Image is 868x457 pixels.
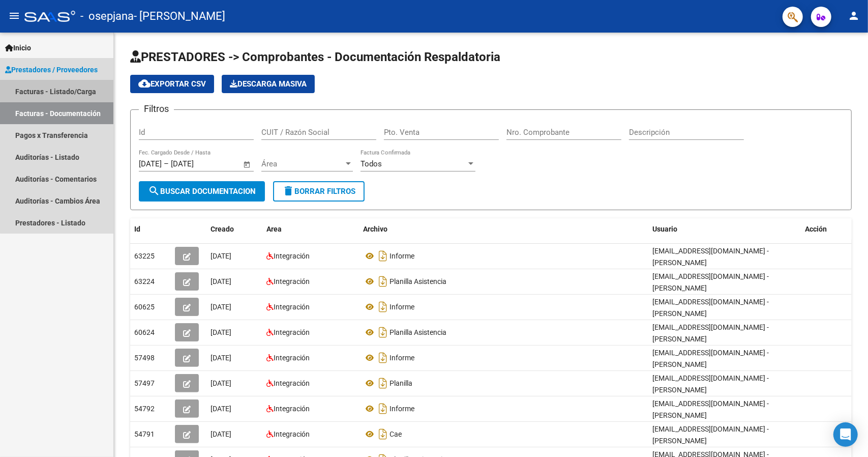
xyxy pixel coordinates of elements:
[274,328,310,336] span: Integración
[274,405,310,413] span: Integración
[274,303,310,311] span: Integración
[262,218,359,240] datatable-header-cell: Area
[164,159,169,168] span: –
[805,225,827,233] span: Acción
[361,159,382,168] span: Todos
[652,425,769,445] span: [EMAIL_ADDRESS][DOMAIN_NAME] - [PERSON_NAME]
[211,303,231,311] span: [DATE]
[376,426,390,442] i: Descargar documento
[134,430,155,438] span: 54791
[652,298,769,318] span: [EMAIL_ADDRESS][DOMAIN_NAME] - [PERSON_NAME]
[230,79,307,89] span: Descarga Masiva
[390,379,412,387] span: Planilla
[261,159,344,168] span: Área
[171,159,220,168] input: Fecha fin
[376,324,390,340] i: Descargar documento
[134,379,155,387] span: 57497
[211,379,231,387] span: [DATE]
[274,277,310,285] span: Integración
[8,10,20,22] mat-icon: menu
[652,349,769,368] span: [EMAIL_ADDRESS][DOMAIN_NAME] - [PERSON_NAME]
[5,64,98,75] span: Prestadores / Proveedores
[390,252,414,260] span: Informe
[211,430,231,438] span: [DATE]
[130,218,171,240] datatable-header-cell: Id
[652,247,769,267] span: [EMAIL_ADDRESS][DOMAIN_NAME] - [PERSON_NAME]
[273,181,365,202] button: Borrar Filtros
[138,77,151,90] mat-icon: cloud_download
[266,225,282,233] span: Area
[139,159,162,168] input: Fecha inicio
[211,405,231,413] span: [DATE]
[652,374,769,394] span: [EMAIL_ADDRESS][DOMAIN_NAME] - [PERSON_NAME]
[211,225,234,233] span: Creado
[376,273,390,290] i: Descargar documento
[274,379,310,387] span: Integración
[648,218,801,240] datatable-header-cell: Usuario
[652,272,769,292] span: [EMAIL_ADDRESS][DOMAIN_NAME] - [PERSON_NAME]
[652,225,677,233] span: Usuario
[148,187,256,196] span: Buscar Documentacion
[130,50,500,64] span: PRESTADORES -> Comprobantes - Documentación Respaldatoria
[211,354,231,362] span: [DATE]
[211,328,231,336] span: [DATE]
[282,187,355,196] span: Borrar Filtros
[80,5,134,27] span: - osepjana
[130,75,214,93] button: Exportar CSV
[376,401,390,417] i: Descargar documento
[5,42,31,53] span: Inicio
[138,79,206,89] span: Exportar CSV
[134,405,155,413] span: 54792
[242,159,253,170] button: Open calendar
[134,354,155,362] span: 57498
[652,323,769,343] span: [EMAIL_ADDRESS][DOMAIN_NAME] - [PERSON_NAME]
[139,181,265,202] button: Buscar Documentacion
[359,218,648,240] datatable-header-cell: Archivo
[390,303,414,311] span: Informe
[134,277,155,285] span: 63224
[282,185,294,197] mat-icon: delete
[206,218,262,240] datatable-header-cell: Creado
[390,328,446,336] span: Planilla Asistencia
[376,375,390,391] i: Descargar documento
[376,350,390,366] i: Descargar documento
[222,75,315,93] app-download-masive: Descarga masiva de comprobantes (adjuntos)
[134,225,140,233] span: Id
[390,277,446,285] span: Planilla Asistencia
[134,303,155,311] span: 60625
[376,299,390,315] i: Descargar documento
[848,10,860,22] mat-icon: person
[134,252,155,260] span: 63225
[833,422,858,447] div: Open Intercom Messenger
[148,185,160,197] mat-icon: search
[139,102,174,116] h3: Filtros
[222,75,315,93] button: Descarga Masiva
[652,399,769,419] span: [EMAIL_ADDRESS][DOMAIN_NAME] - [PERSON_NAME]
[390,405,414,413] span: Informe
[134,328,155,336] span: 60624
[801,218,852,240] datatable-header-cell: Acción
[390,354,414,362] span: Informe
[211,252,231,260] span: [DATE]
[376,248,390,264] i: Descargar documento
[274,430,310,438] span: Integración
[274,354,310,362] span: Integración
[134,5,225,27] span: - [PERSON_NAME]
[363,225,387,233] span: Archivo
[274,252,310,260] span: Integración
[390,430,402,438] span: Cae
[211,277,231,285] span: [DATE]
